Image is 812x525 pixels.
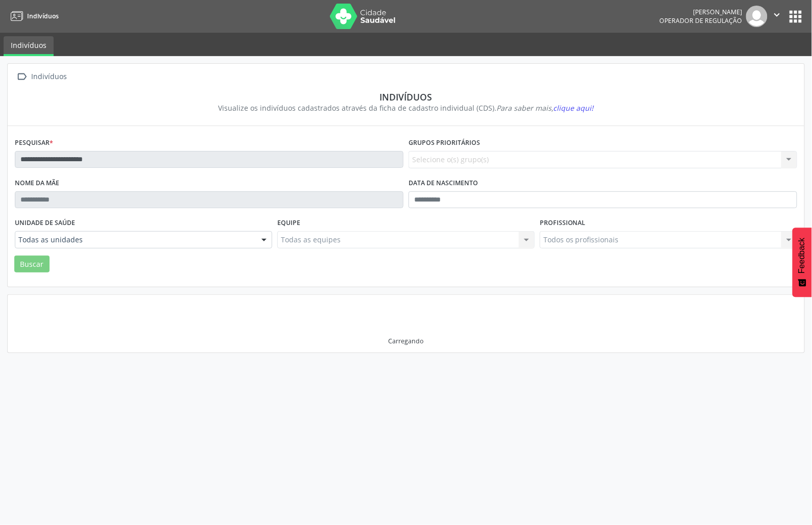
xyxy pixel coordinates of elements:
label: Profissional [540,215,586,231]
a: Indivíduos [7,8,59,24]
label: Data de nascimento [409,176,478,191]
span: Operador de regulação [660,16,743,25]
label: Grupos prioritários [409,135,480,151]
div: Visualize os indivíduos cadastrados através da ficha de cadastro individual (CDS). [22,103,790,113]
img: img [746,6,768,27]
button: apps [787,8,805,26]
span: Feedback [798,238,807,273]
label: Pesquisar [15,135,53,151]
i: Para saber mais, [497,103,594,113]
button: Buscar [14,256,50,273]
div: Carregando [389,337,424,345]
a: Indivíduos [4,36,54,56]
span: Indivíduos [27,12,59,20]
label: Nome da mãe [15,176,59,191]
div: Indivíduos [30,69,69,84]
i:  [15,69,30,84]
span: Todas as unidades [18,235,251,245]
div: Indivíduos [22,91,790,103]
a:  Indivíduos [15,69,69,84]
label: Equipe [277,215,300,231]
button:  [768,6,787,27]
i:  [772,9,783,20]
span: clique aqui! [554,103,594,113]
button: Feedback - Mostrar pesquisa [793,228,812,297]
label: Unidade de saúde [15,215,75,231]
div: [PERSON_NAME] [660,8,743,16]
